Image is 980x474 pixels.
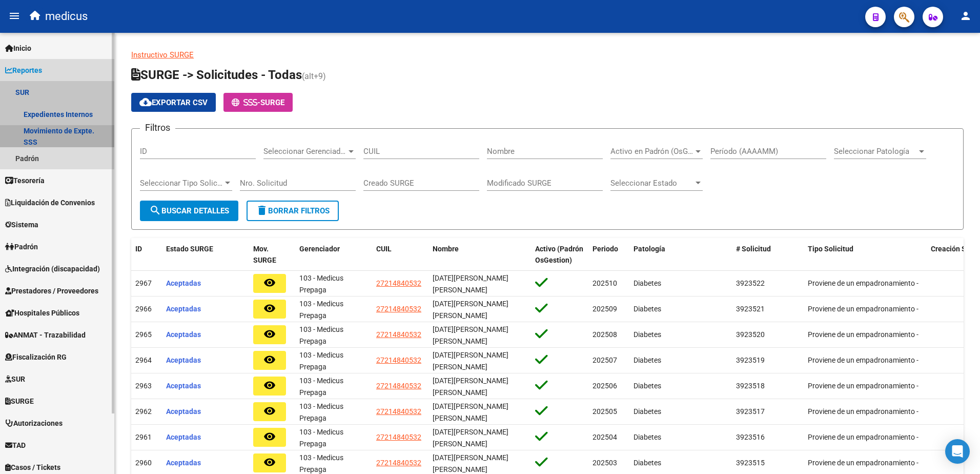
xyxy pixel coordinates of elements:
[149,206,229,215] span: Buscar Detalles
[299,351,343,371] span: 103 - Medicus Prepaga
[135,305,152,313] span: 2966
[634,459,661,467] span: Diabetes
[5,285,98,297] span: Prestadores / Proveedores
[232,98,260,107] span: -
[732,238,804,272] datatable-header-cell: # Solicitud
[808,433,918,441] span: Proviene de un empadronamiento -
[593,433,617,441] span: 202504
[5,65,42,76] span: Reportes
[593,279,617,287] span: 202510
[736,382,765,390] span: 3923518
[256,204,268,216] mat-icon: delete
[131,50,194,60] a: Instructivo SURGE
[593,407,617,416] span: 202505
[736,407,765,416] span: 3923517
[5,373,25,385] span: SUR
[634,330,661,339] span: Diabetes
[131,238,162,272] datatable-header-cell: ID
[135,459,152,467] span: 2960
[166,245,213,253] span: Estado SURGE
[808,382,918,390] span: Proviene de un empadronamiento -
[376,433,421,441] span: 27214840532
[5,329,86,341] span: ANMAT - Trazabilidad
[634,407,661,416] span: Diabetes
[593,459,617,467] span: 202503
[5,351,67,363] span: Fiscalización RG
[299,300,343,320] span: 103 - Medicus Prepaga
[808,330,918,339] span: Proviene de un empadronamiento -
[299,325,343,345] span: 103 - Medicus Prepaga
[135,330,152,339] span: 2965
[263,456,276,468] mat-icon: remove_red_eye
[131,93,216,112] button: Exportar CSV
[295,238,372,272] datatable-header-cell: Gerenciador
[593,245,618,253] span: Periodo
[5,307,79,319] span: Hospitales Públicos
[140,179,223,188] span: Seleccionar Tipo Solicitud
[263,328,276,340] mat-icon: remove_red_eye
[834,147,917,156] span: Seleccionar Patología
[253,245,276,265] span: Mov. SURGE
[433,245,459,253] span: Nombre
[376,305,421,313] span: 27214840532
[166,433,201,441] span: Aceptadas
[135,433,152,441] span: 2961
[634,356,661,364] span: Diabetes
[588,238,629,272] datatable-header-cell: Periodo
[593,356,617,364] span: 202507
[433,351,508,371] span: [DATE][PERSON_NAME] [PERSON_NAME]
[166,279,201,287] span: Aceptadas
[959,10,972,22] mat-icon: person
[249,238,295,272] datatable-header-cell: Mov. SURGE
[263,353,276,366] mat-icon: remove_red_eye
[8,10,21,22] mat-icon: menu
[376,279,421,287] span: 27214840532
[433,377,508,397] span: [DATE][PERSON_NAME] [PERSON_NAME]
[808,245,853,253] span: Tipo Solicitud
[5,418,63,429] span: Autorizaciones
[263,276,276,289] mat-icon: remove_red_eye
[376,245,392,253] span: CUIL
[302,71,326,81] span: (alt+9)
[223,93,293,112] button: -SURGE
[299,377,343,397] span: 103 - Medicus Prepaga
[376,459,421,467] span: 27214840532
[808,279,918,287] span: Proviene de un empadronamiento -
[166,356,201,364] span: Aceptadas
[428,238,531,272] datatable-header-cell: Nombre
[736,433,765,441] span: 3923516
[140,121,175,135] h3: Filtros
[610,179,693,188] span: Seleccionar Estado
[139,98,208,107] span: Exportar CSV
[433,274,508,294] span: [DATE][PERSON_NAME] [PERSON_NAME]
[256,206,330,215] span: Borrar Filtros
[247,201,339,221] button: Borrar Filtros
[263,302,276,314] mat-icon: remove_red_eye
[634,305,661,313] span: Diabetes
[736,245,771,253] span: # Solicitud
[736,459,765,467] span: 3923515
[531,238,588,272] datatable-header-cell: Activo (Padrón OsGestion)
[945,439,970,464] div: Open Intercom Messenger
[804,238,927,272] datatable-header-cell: Tipo Solicitud
[629,238,732,272] datatable-header-cell: Patología
[135,245,142,253] span: ID
[135,407,152,416] span: 2962
[433,300,508,320] span: [DATE][PERSON_NAME] [PERSON_NAME]
[263,379,276,391] mat-icon: remove_red_eye
[135,356,152,364] span: 2964
[299,453,343,473] span: 103 - Medicus Prepaga
[376,330,421,339] span: 27214840532
[736,305,765,313] span: 3923521
[131,68,302,82] span: SURGE -> Solicitudes - Todas
[376,407,421,416] span: 27214840532
[135,279,152,287] span: 2967
[808,407,918,416] span: Proviene de un empadronamiento -
[372,238,428,272] datatable-header-cell: CUIL
[299,245,340,253] span: Gerenciador
[139,96,152,108] mat-icon: cloud_download
[5,263,100,274] span: Integración (discapacidad)
[166,407,201,416] span: Aceptadas
[5,462,60,473] span: Casos / Tickets
[299,274,343,294] span: 103 - Medicus Prepaga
